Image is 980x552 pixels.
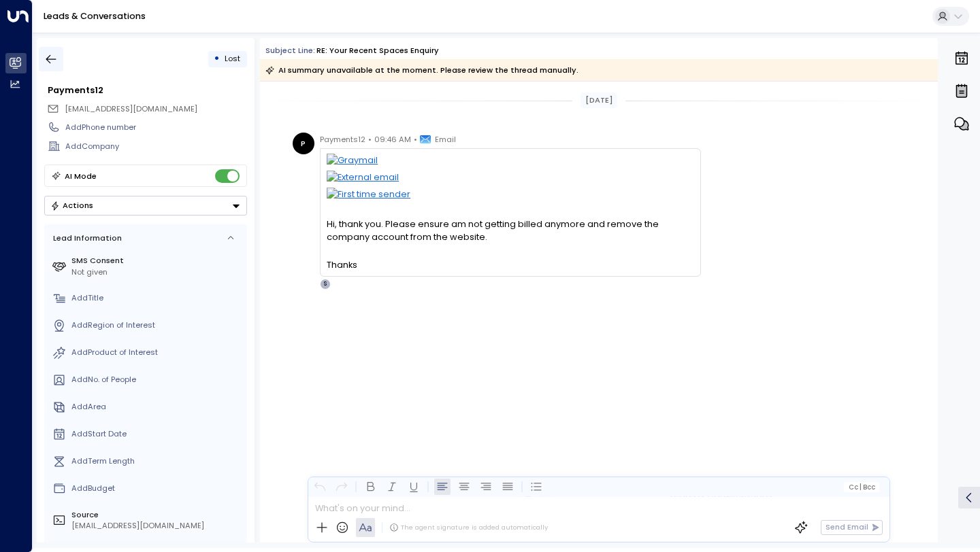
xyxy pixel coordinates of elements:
[320,133,365,146] span: Payments12
[860,483,862,491] span: |
[368,133,372,146] span: •
[414,133,417,146] span: •
[327,188,693,205] img: First time sender
[316,45,439,56] div: RE: Your recent Spaces enquiry
[265,63,578,77] div: AI summary unavailable at the moment. Please review the thread manually.
[44,196,247,215] div: Button group with a nested menu
[581,92,617,108] div: [DATE]
[71,428,242,440] div: AddStart Date
[65,103,197,115] span: payments12@icommserv.me
[50,201,93,210] div: Actions
[849,483,875,491] span: Cc Bcc
[214,49,220,69] div: •
[44,196,247,215] button: Actions
[71,292,242,304] div: AddTitle
[65,103,197,114] span: [EMAIL_ADDRESS][DOMAIN_NAME]
[44,10,146,22] a: Leads & Conversations
[71,374,242,385] div: AddNo. of People
[333,479,350,495] button: Redo
[71,401,242,413] div: AddArea
[71,520,242,532] div: [EMAIL_ADDRESS][DOMAIN_NAME]
[65,169,97,183] div: AI Mode
[65,141,246,152] div: AddCompany
[71,320,242,331] div: AddRegion of Interest
[320,279,331,290] div: S
[389,523,548,532] div: The agent signature is added automatically
[71,347,242,358] div: AddProduct of Interest
[265,45,315,56] span: Subject Line:
[49,232,122,244] div: Lead Information
[327,154,693,171] img: Graymail
[71,509,242,521] label: Source
[327,171,693,188] img: External email
[71,266,242,278] div: Not given
[71,255,242,266] label: SMS Consent
[374,133,411,146] span: 09:46 AM
[65,122,246,133] div: AddPhone number
[312,479,328,495] button: Undo
[225,53,240,64] span: Lost
[293,133,314,154] div: P
[48,84,246,97] div: Payments12
[327,258,357,271] span: Thanks
[327,218,693,243] span: Hi, thank you. Please ensure am not getting billed anymore and remove the company account from th...
[71,455,242,467] div: AddTerm Length
[435,133,456,146] span: Email
[844,482,879,492] button: Cc|Bcc
[71,483,242,494] div: AddBudget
